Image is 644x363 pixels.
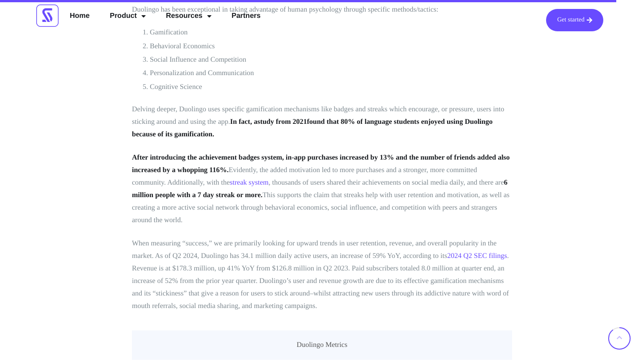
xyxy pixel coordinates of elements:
[132,154,510,174] strong: After introducing the achievement badges system, in-app purchases increased by 13% and the number...
[557,17,585,23] span: Get started
[546,9,603,31] a: Get started
[150,54,512,66] li: Social Influence and Competition
[150,68,512,79] li: Personalization and Communication
[132,330,512,360] figcaption: Duolingo Metrics
[132,152,512,227] p: Evidently, the added motivation led to more purchases and a stronger, more committed community. A...
[132,103,512,141] p: Delving deeper, Duolingo uses specific gamification mechanisms like badges and streaks which enco...
[230,179,269,186] a: streak system
[150,41,512,52] li: Behavioral Economics
[132,237,512,312] p: When measuring “success,” we are primarily looking for upward trends in user retention, revenue, ...
[63,9,96,23] a: Home
[150,81,512,93] li: Cognitive Science
[159,9,218,23] a: Resources
[103,9,152,23] a: Product
[225,9,267,23] a: Partners
[132,118,492,138] strong: found that 80% of language students enjoyed using Duolingo because of its gamification.
[36,4,59,27] img: Scrimmage Square Icon Logo
[447,252,507,260] a: 2024 Q2 SEC filings
[63,9,267,23] nav: Menu
[257,118,307,126] a: study from 2021
[230,118,258,126] strong: In fact, a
